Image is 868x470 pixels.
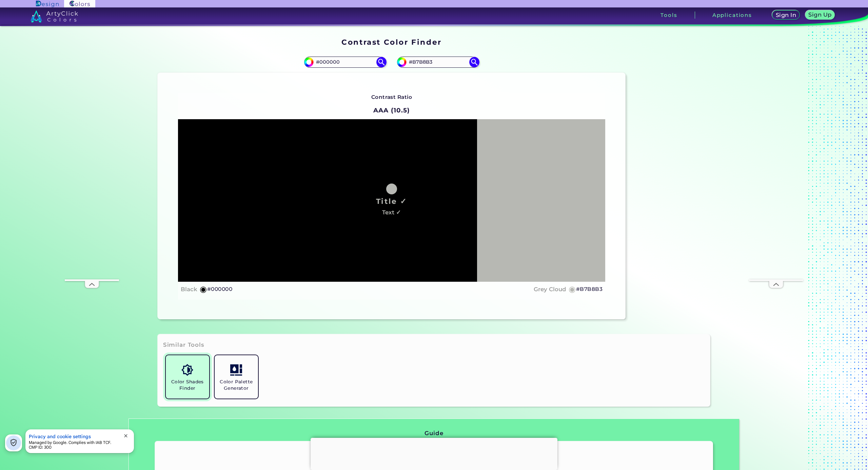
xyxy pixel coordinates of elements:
[285,453,583,462] h2: ArtyClick "Contrast Color Finder"
[341,37,441,47] h1: Contrast Color Finder
[36,1,59,7] img: ArtyClick Design logo
[217,379,255,391] h5: Color Palette Generator
[169,379,206,391] h5: Color Shades Finder
[777,13,795,18] h5: Sign In
[749,76,803,279] iframe: Advertisement
[807,11,833,19] a: Sign Up
[181,364,193,376] img: icon_color_shades.svg
[311,438,557,468] iframe: Advertisement
[376,196,407,206] h1: Title ✓
[207,285,232,294] h5: #000000
[382,208,401,217] h4: Text ✓
[163,341,204,349] h3: Similar Tools
[425,429,443,437] h3: Guide
[230,364,242,376] img: icon_col_pal_col.svg
[376,57,387,67] img: icon search
[810,12,831,17] h5: Sign Up
[569,285,576,293] h5: ◉
[370,103,413,118] h2: AAA (10.5)
[31,10,78,22] img: logo_artyclick_colors_white.svg
[712,13,752,18] h3: Applications
[212,352,261,401] a: Color Palette Generator
[181,284,197,294] h4: Black
[576,285,603,294] h5: #B7B8B3
[469,57,479,67] img: icon search
[660,13,677,18] h3: Tools
[200,285,207,293] h5: ◉
[534,284,566,294] h4: Grey Cloud
[314,58,377,67] input: type color 1..
[407,58,470,67] input: type color 2..
[163,352,212,401] a: Color Shades Finder
[371,94,412,100] strong: Contrast Ratio
[773,11,798,19] a: Sign In
[65,76,119,279] iframe: Advertisement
